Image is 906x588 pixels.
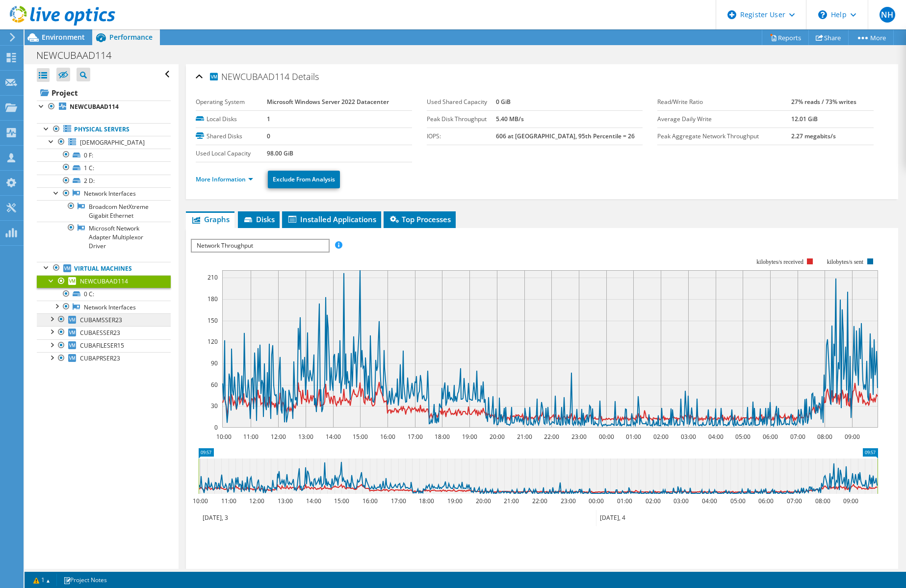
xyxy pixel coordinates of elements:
text: 03:00 [673,497,689,505]
label: Peak Disk Throughput [427,114,496,124]
text: 22:00 [544,433,559,441]
text: 11:00 [221,497,236,505]
a: CUBAMSSER23 [37,313,171,326]
a: Broadcom NetXtreme Gigabit Ethernet [37,200,171,222]
b: 98.00 GiB [267,149,293,157]
text: 00:00 [589,497,604,505]
text: 13:00 [278,497,293,505]
a: NEWCUBAAD114 [37,101,171,113]
b: 5.40 MB/s [496,115,524,123]
svg: \n [818,10,827,19]
label: Local Disks [196,114,267,124]
text: 08:00 [815,497,830,505]
b: 12.01 GiB [791,115,818,123]
b: 27% reads / 73% writes [791,98,856,106]
text: kilobytes/s sent [827,258,864,265]
span: Performance [109,32,153,42]
label: IOPS: [427,131,496,141]
text: 22:00 [532,497,547,505]
text: 02:00 [653,433,669,441]
text: 17:00 [391,497,406,505]
a: [DEMOGRAPHIC_DATA] [37,136,171,149]
text: 07:00 [790,433,805,441]
text: 18:00 [419,497,434,505]
span: CUBAESSER23 [80,329,120,337]
text: 18:00 [435,433,450,441]
text: 30 [211,402,218,410]
text: 16:00 [362,497,378,505]
span: [DEMOGRAPHIC_DATA] [80,138,145,147]
text: 120 [207,337,218,346]
text: 01:00 [617,497,632,505]
label: Shared Disks [196,131,267,141]
b: NEWCUBAAD114 [70,102,119,111]
text: 180 [207,295,218,303]
a: Exclude From Analysis [268,171,340,188]
text: 09:00 [843,497,858,505]
text: 06:00 [758,497,774,505]
a: 1 [26,574,57,586]
text: 21:00 [517,433,532,441]
text: 0 [214,423,218,432]
a: Physical Servers [37,123,171,136]
a: Network Interfaces [37,187,171,200]
a: CUBAESSER23 [37,326,171,339]
text: 10:00 [193,497,208,505]
text: 19:00 [462,433,477,441]
text: 15:00 [353,433,368,441]
text: 10:00 [216,433,232,441]
a: Project [37,85,171,101]
text: 04:00 [702,497,717,505]
a: 0 F: [37,149,171,161]
text: 60 [211,381,218,389]
label: Read/Write Ratio [657,97,791,107]
text: 12:00 [249,497,264,505]
a: Reports [762,30,809,45]
h1: NEWCUBAAD114 [32,50,127,61]
label: Operating System [196,97,267,107]
text: 210 [207,273,218,281]
a: Network Interfaces [37,301,171,313]
a: CUBAPRSER23 [37,352,171,365]
text: kilobytes/s received [757,258,804,265]
span: Details [292,71,319,82]
text: 00:00 [599,433,614,441]
text: 11:00 [243,433,259,441]
text: 06:00 [763,433,778,441]
text: 02:00 [646,497,661,505]
text: 07:00 [787,497,802,505]
label: Average Daily Write [657,114,791,124]
span: CUBAPRSER23 [80,354,120,362]
b: 0 GiB [496,98,511,106]
text: 05:00 [735,433,751,441]
text: 23:00 [571,433,587,441]
text: 16:00 [380,433,395,441]
text: 15:00 [334,497,349,505]
label: Used Local Capacity [196,149,267,158]
b: 2.27 megabits/s [791,132,836,140]
a: More [848,30,894,45]
b: 606 at [GEOGRAPHIC_DATA], 95th Percentile = 26 [496,132,635,140]
span: NEWCUBAAD114 [208,71,289,82]
text: 09:00 [845,433,860,441]
text: 14:00 [326,433,341,441]
a: NEWCUBAAD114 [37,275,171,288]
text: 05:00 [730,497,746,505]
a: Project Notes [56,574,114,586]
a: CUBAFILESER15 [37,339,171,352]
span: CUBAMSSER23 [80,316,122,324]
a: 0 C: [37,288,171,301]
text: 90 [211,359,218,367]
text: 21:00 [504,497,519,505]
text: 20:00 [490,433,505,441]
span: Installed Applications [287,214,376,224]
text: 13:00 [298,433,313,441]
b: 1 [267,115,270,123]
label: Peak Aggregate Network Throughput [657,131,791,141]
text: 04:00 [708,433,724,441]
span: Disks [243,214,275,224]
a: Microsoft Network Adapter Multiplexor Driver [37,222,171,252]
a: 1 C: [37,161,171,174]
a: Share [808,30,849,45]
span: Environment [42,32,85,42]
